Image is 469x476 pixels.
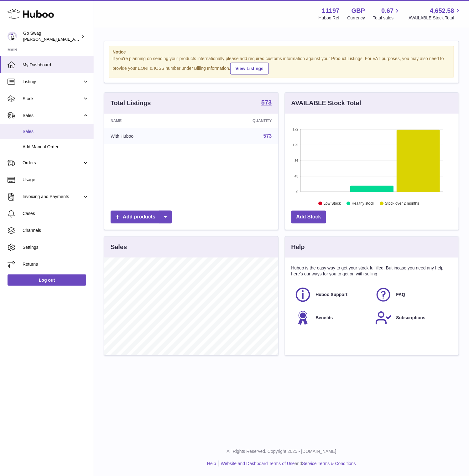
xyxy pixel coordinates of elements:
a: Help [207,461,216,466]
a: Service Terms & Conditions [302,461,356,466]
span: Total sales [373,15,401,21]
span: Channels [23,228,89,233]
a: Subscriptions [375,310,449,326]
text: 129 [293,143,298,147]
a: Add Stock [291,211,326,223]
h3: Total Listings [111,99,151,107]
h3: Sales [111,243,127,251]
a: Huboo Support [294,286,369,303]
span: [PERSON_NAME][EMAIL_ADDRESS][DOMAIN_NAME] [23,37,126,42]
span: FAQ [396,292,405,298]
a: FAQ [375,286,449,303]
div: Go Swag [23,30,80,42]
span: Orders [23,160,82,166]
span: Add Manual Order [23,144,89,150]
span: Returns [23,261,89,267]
div: If you're planning on sending your products internationally please add required customs informati... [112,56,451,74]
span: Usage [23,177,89,183]
span: AVAILABLE Stock Total [409,15,461,21]
a: Website and Dashboard Terms of Use [221,461,295,466]
text: Stock over 2 months [385,201,419,206]
text: 43 [294,174,298,178]
span: Sales [23,129,89,135]
div: Currency [347,15,365,21]
text: Healthy stock [352,201,374,206]
a: View Listings [230,63,269,74]
h3: Help [291,243,305,251]
a: Log out [8,274,86,286]
strong: Notice [112,49,451,55]
span: Subscriptions [396,315,425,321]
th: Quantity [196,114,278,128]
span: Invoicing and Payments [23,194,82,200]
span: Listings [23,79,82,85]
span: My Dashboard [23,62,89,68]
p: Huboo is the easy way to get your stock fulfilled. But incase you need any help here's our ways f... [291,265,453,277]
a: Benefits [294,310,369,326]
td: With Huboo [104,128,196,144]
a: 0.67 Total sales [373,7,401,21]
a: Add products [111,211,172,223]
strong: 573 [261,99,272,105]
span: Cases [23,211,89,217]
text: Low Stock [323,201,341,206]
h3: AVAILABLE Stock Total [291,99,361,107]
p: All Rights Reserved. Copyright 2025 - [DOMAIN_NAME] [99,448,464,454]
a: 4,652.58 AVAILABLE Stock Total [409,7,461,21]
span: Huboo Support [316,292,348,298]
text: 172 [293,127,298,131]
span: 4,652.58 [430,7,454,15]
span: Settings [23,244,89,250]
span: 0.67 [382,7,394,15]
span: Benefits [316,315,333,321]
strong: GBP [352,7,365,15]
text: 0 [296,190,298,194]
text: 86 [294,159,298,162]
strong: 11197 [322,7,340,15]
a: 573 [261,99,272,107]
img: leigh@goswag.com [8,32,17,41]
div: Huboo Ref [319,15,340,21]
a: 573 [263,133,272,139]
span: Stock [23,96,82,102]
span: Sales [23,113,82,119]
th: Name [104,114,196,128]
li: and [219,461,356,467]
